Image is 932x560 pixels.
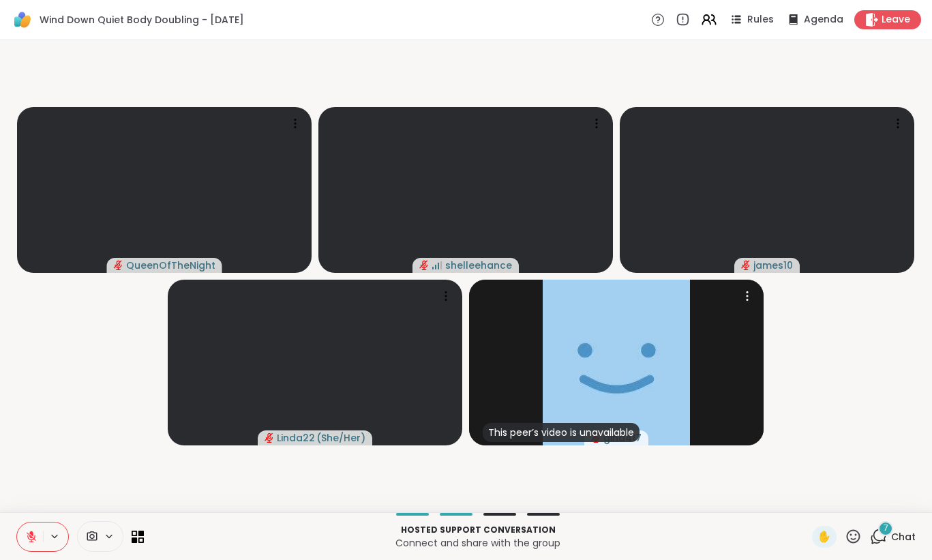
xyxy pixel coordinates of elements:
span: james10 [753,259,793,272]
img: ShareWell Logomark [11,8,34,31]
span: Leave [882,13,910,27]
span: ✋ [817,529,831,545]
span: ( She/Her ) [316,431,365,445]
span: Agenda [804,13,843,27]
span: Chat [891,530,916,544]
span: Linda22 [277,431,315,445]
span: Rules [747,13,774,27]
div: This peer’s video is unavailable [483,423,640,442]
span: 7 [884,522,888,534]
span: audio-muted [741,261,751,270]
span: shelleehance [445,259,512,272]
img: gina417 [543,280,690,445]
span: QueenOfTheNight [126,259,215,272]
span: audio-muted [265,433,274,443]
p: Hosted support conversation [152,524,804,536]
span: audio-muted [419,261,429,270]
span: audio-muted [114,261,123,270]
p: Connect and share with the group [152,536,804,550]
span: Wind Down Quiet Body Doubling - [DATE] [40,13,244,27]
